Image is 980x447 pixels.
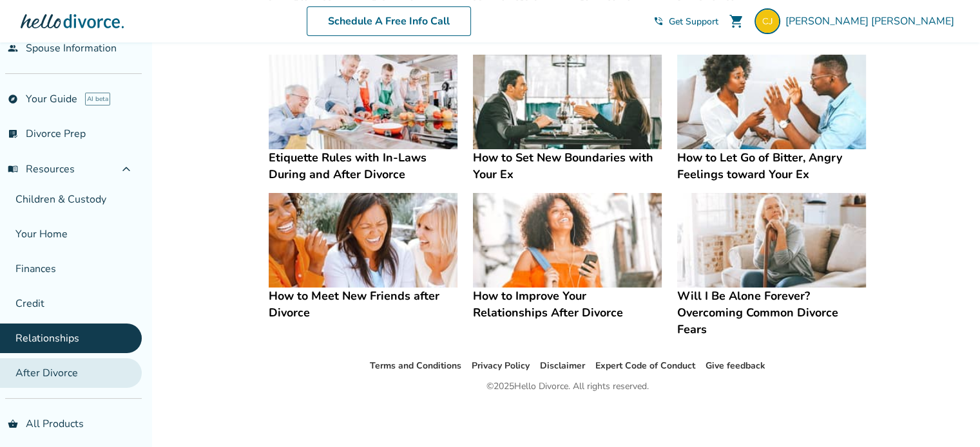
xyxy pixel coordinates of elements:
[269,193,457,321] a: How to Meet New Friends after DivorceHow to Meet New Friends after Divorce
[8,94,18,104] span: explore
[8,43,18,53] span: people
[916,385,980,447] iframe: Chat Widget
[653,15,718,28] a: phone_in_talkGet Support
[729,14,744,29] span: shopping_cart
[677,55,866,183] a: How to Let Go of Bitter, Angry Feelings toward Your ExHow to Let Go of Bitter, Angry Feelings tow...
[473,193,662,321] a: How to Improve Your Relationships After DivorceHow to Improve Your Relationships After Divorce
[370,360,461,372] a: Terms and Conditions
[269,149,457,183] h4: Etiquette Rules with In-Laws During and After Divorce
[754,8,780,34] img: christopher.jacoby@yahoo.com
[473,287,662,321] h4: How to Improve Your Relationships After Divorce
[653,16,664,26] span: phone_in_talk
[269,55,457,183] a: Etiquette Rules with In-Laws During and After DivorceEtiquette Rules with In-Laws During and Afte...
[119,161,134,177] span: expand_less
[677,287,866,338] h4: Will I Be Alone Forever? Overcoming Common Divorce Fears
[677,55,866,149] img: How to Let Go of Bitter, Angry Feelings toward Your Ex
[540,358,585,374] li: Disclaimer
[785,14,959,28] span: [PERSON_NAME] [PERSON_NAME]
[473,149,662,183] h4: How to Set New Boundaries with Your Ex
[307,6,471,36] a: Schedule A Free Info Call
[677,193,866,287] img: Will I Be Alone Forever? Overcoming Common Divorce Fears
[8,162,75,176] span: Resources
[706,358,765,374] li: Give feedback
[677,149,866,183] h4: How to Let Go of Bitter, Angry Feelings toward Your Ex
[473,193,662,287] img: How to Improve Your Relationships After Divorce
[677,193,866,338] a: Will I Be Alone Forever? Overcoming Common Divorce FearsWill I Be Alone Forever? Overcoming Commo...
[595,360,695,372] a: Expert Code of Conduct
[486,379,649,394] div: © 2025 Hello Divorce. All rights reserved.
[269,193,457,287] img: How to Meet New Friends after Divorce
[472,360,530,372] a: Privacy Policy
[473,55,662,183] a: How to Set New Boundaries with Your ExHow to Set New Boundaries with Your Ex
[473,55,662,149] img: How to Set New Boundaries with Your Ex
[269,287,457,321] h4: How to Meet New Friends after Divorce
[669,15,718,28] span: Get Support
[269,55,457,149] img: Etiquette Rules with In-Laws During and After Divorce
[85,93,110,105] span: AI beta
[8,164,18,174] span: menu_book
[8,129,18,139] span: list_alt_check
[8,419,18,429] span: shopping_basket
